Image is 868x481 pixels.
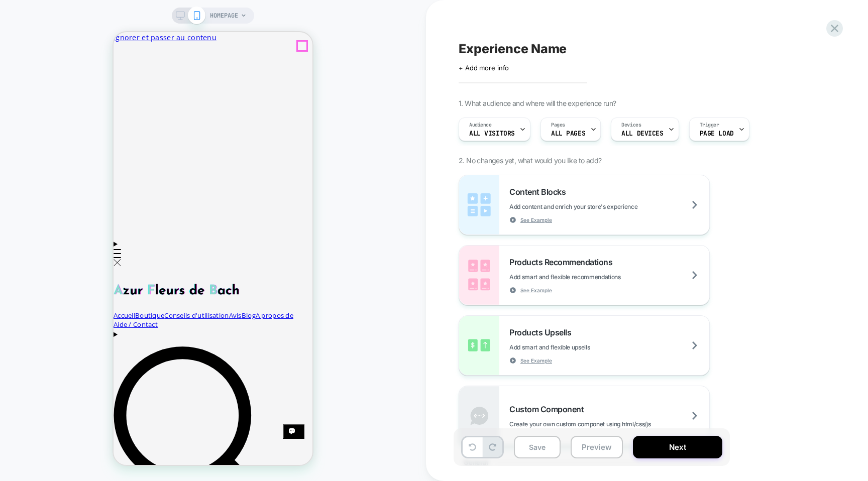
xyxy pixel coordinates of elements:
span: See Example [520,357,552,364]
span: 2. No changes yet, what would you like to add? [459,156,601,165]
a: Blog [128,279,142,288]
a: A propos de [142,279,180,288]
span: Trigger [700,122,719,129]
span: Devices [621,122,641,129]
span: Page Load [700,130,734,137]
a: Boutique [22,279,51,288]
a: Avis [116,279,128,288]
span: See Example [520,216,552,223]
span: 1. What audience and where will the experience run? [459,99,616,107]
button: Save [514,436,561,458]
span: Audience [469,122,492,129]
span: + Add more info [459,64,509,72]
span: Add smart and flexible recommendations [509,273,671,281]
span: ALL PAGES [551,130,585,137]
inbox-online-store-chat: Chat de la boutique en ligne Shopify [169,392,191,425]
span: Experience Name [459,41,567,56]
span: Content Blocks [509,187,571,197]
a: Conseils d'utilisation [51,279,115,288]
span: HOMEPAGE [210,8,238,24]
span: Create your own custom componet using html/css/js [509,420,701,428]
span: See Example [520,287,552,294]
span: Add smart and flexible upsells [509,343,640,351]
span: Pages [551,122,565,129]
button: Next [633,436,722,458]
span: All Visitors [469,130,515,137]
span: Products Upsells [509,327,576,337]
button: Preview [571,436,623,458]
span: Products Recommendations [509,257,617,267]
span: Custom Component [509,404,589,414]
span: ALL DEVICES [621,130,663,137]
span: Add content and enrich your store's experience [509,203,688,210]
